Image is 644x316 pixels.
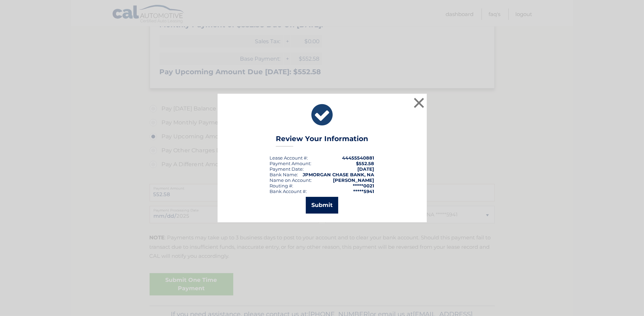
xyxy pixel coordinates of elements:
div: Payment Amount: [270,161,312,166]
span: $552.58 [356,161,374,166]
div: Routing #: [270,183,294,188]
strong: [PERSON_NAME] [333,177,374,183]
div: : [270,166,304,172]
button: Submit [306,197,338,214]
div: Bank Account #: [270,188,307,194]
strong: JPMORGAN CHASE BANK, NA [303,172,374,177]
button: × [412,96,426,110]
div: Name on Account: [270,177,312,183]
div: Lease Account #: [270,155,308,161]
strong: 44455540881 [342,155,374,161]
span: Payment Date [270,166,303,172]
span: [DATE] [358,166,374,172]
h3: Review Your Information [276,134,368,147]
div: Bank Name: [270,172,298,177]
